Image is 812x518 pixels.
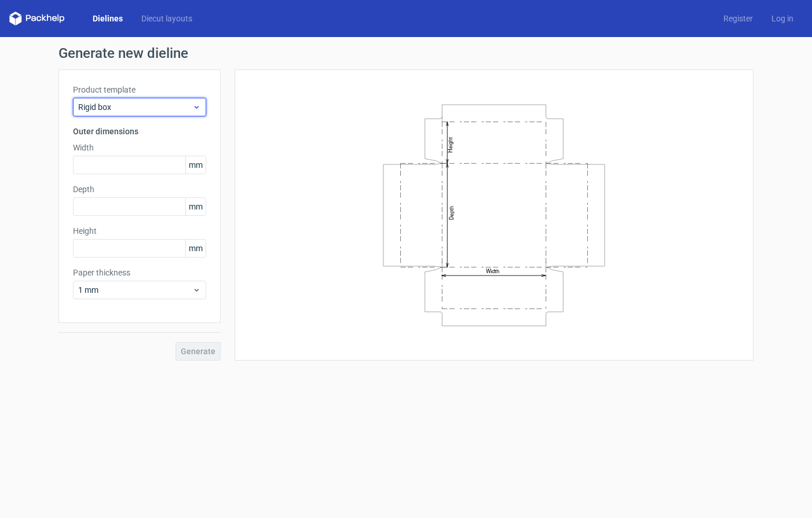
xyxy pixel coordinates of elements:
[73,142,206,153] label: Width
[185,240,206,257] span: mm
[448,205,455,219] text: Depth
[83,13,132,24] a: Dielines
[714,13,762,24] a: Register
[73,183,206,195] label: Depth
[185,198,206,215] span: mm
[73,84,206,95] label: Product template
[73,225,206,237] label: Height
[73,267,206,278] label: Paper thickness
[185,156,206,174] span: mm
[78,101,192,113] span: Rigid box
[447,137,453,152] text: Height
[132,13,202,24] a: Diecut layouts
[486,268,499,274] text: Width
[58,46,754,60] h1: Generate new dieline
[78,284,192,296] span: 1 mm
[762,13,803,24] a: Log in
[73,126,206,137] h3: Outer dimensions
